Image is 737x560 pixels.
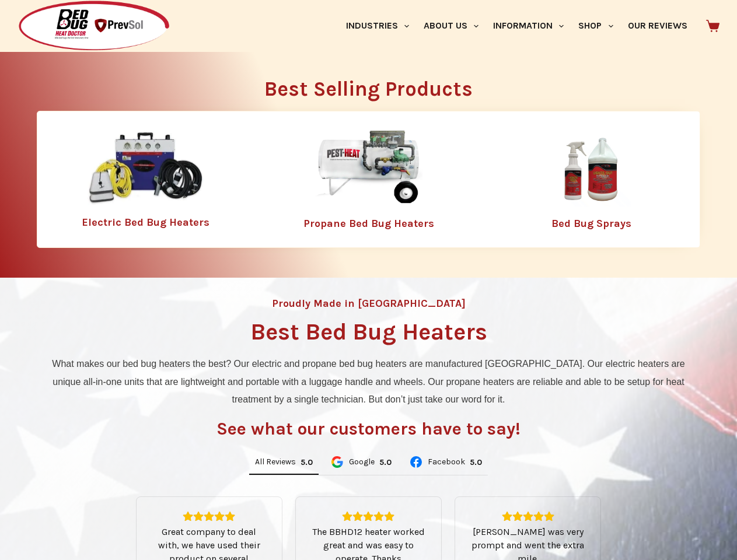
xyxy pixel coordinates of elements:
[37,79,700,99] h2: Best Selling Products
[470,457,482,467] div: 5.0
[379,457,392,467] div: 5.0
[250,320,487,344] h1: Best Bed Bug Heaters
[303,217,434,230] a: Propane Bed Bug Heaters
[9,5,44,40] button: Open LiveChat chat widget
[551,217,631,230] a: Bed Bug Sprays
[470,457,482,467] div: Rating: 5.0 out of 5
[428,458,465,466] span: Facebook
[272,298,466,309] h4: Proudly Made in [GEOGRAPHIC_DATA]
[43,355,694,408] p: What makes our bed bug heaters the best? Our electric and propane bed bug heaters are manufacture...
[301,457,313,467] div: Rating: 5.0 out of 5
[349,458,375,466] span: Google
[301,457,313,467] div: 5.0
[255,458,296,466] span: All Reviews
[310,511,427,521] div: Rating: 5.0 out of 5
[379,457,392,467] div: Rating: 5.0 out of 5
[469,511,586,521] div: Rating: 5.0 out of 5
[82,216,209,229] a: Electric Bed Bug Heaters
[216,420,521,437] h3: See what our customers have to say!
